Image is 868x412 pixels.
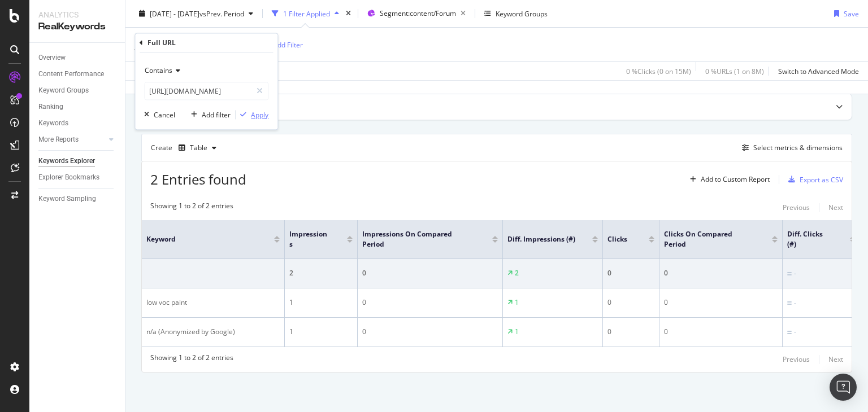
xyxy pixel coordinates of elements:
div: More Reports [38,134,79,146]
div: Ranking [38,101,63,113]
span: Segment: content/Forum [380,8,456,18]
button: [DATE] - [DATE]vsPrev. Period [134,5,258,23]
button: Previous [783,353,810,366]
a: Keywords [38,117,117,129]
div: Keyword Sampling [38,193,96,205]
a: Content Performance [38,68,117,80]
img: Equal [787,301,792,305]
div: 0 [607,327,654,337]
div: Previous [783,354,810,364]
div: Cancel [154,110,175,120]
a: Keyword Sampling [38,193,117,205]
button: Next [828,201,843,214]
a: Keyword Groups [38,85,117,97]
button: Export as CSV [784,170,843,189]
span: Contains [145,66,172,76]
div: Add Filter [273,40,303,49]
div: low voc paint [146,297,280,308]
span: Clicks On Compared Period [664,229,755,249]
a: More Reports [38,134,106,146]
div: Showing 1 to 2 of 2 entries [150,201,233,214]
button: Apply [236,109,268,121]
div: Create [151,139,221,157]
div: 0 [362,268,498,278]
button: Table [174,139,221,157]
div: Add to Custom Report [701,176,770,183]
button: Segment:content/Forum [363,5,470,23]
div: Overview [38,52,66,64]
div: 0 [664,268,778,278]
span: vs Prev. Period [199,8,244,18]
button: 1 Filter Applied [267,5,344,23]
button: Cancel [140,109,175,121]
div: Keyword Groups [38,85,89,97]
button: Switch to Advanced Mode [774,62,859,80]
span: 2 Entries found [150,170,246,189]
div: - [794,298,796,308]
div: Analytics [38,9,116,20]
button: Add Filter [258,38,303,51]
div: Next [828,203,843,212]
a: Keywords Explorer [38,155,117,167]
div: - [794,327,796,338]
div: Switch to Advanced Mode [778,66,859,76]
div: - [794,269,796,279]
div: 2 [289,268,353,278]
div: 0 % URLs ( 1 on 8M ) [705,66,764,76]
button: Select metrics & dimensions [737,141,843,155]
div: 1 [515,327,519,337]
span: Keyword [146,234,257,244]
div: Open Intercom Messenger [830,374,857,401]
div: Explorer Bookmarks [38,172,99,183]
div: RealKeywords [38,20,116,33]
div: n/a (Anonymized by Google) [146,327,280,337]
div: Showing 1 to 2 of 2 entries [150,353,233,366]
div: 1 [289,297,353,308]
span: Impressions On Compared Period [362,229,475,249]
div: 1 [515,297,519,308]
div: times [344,8,353,19]
span: Diff. Clicks (#) [787,229,833,249]
button: Keyword Groups [480,5,552,23]
div: 0 [664,297,778,308]
div: 0 [607,268,654,278]
div: Apply [251,110,268,120]
div: 2 [515,268,519,278]
div: Save [844,8,859,18]
span: Diff. Impressions (#) [507,234,575,244]
div: Next [828,354,843,364]
div: 0 [664,327,778,337]
div: 0 [362,297,498,308]
button: Next [828,353,843,366]
button: Add filter [186,109,231,121]
div: Add filter [202,110,231,120]
div: 1 [289,327,353,337]
div: Select metrics & dimensions [753,143,843,152]
div: 0 [607,297,654,308]
div: Previous [783,203,810,212]
button: Add to Custom Report [685,170,770,189]
a: Ranking [38,101,117,113]
div: 1 Filter Applied [283,8,330,18]
span: Clicks [607,234,632,244]
div: Full URL [147,38,176,47]
div: Keywords Explorer [38,155,95,167]
div: Table [190,144,207,151]
a: Overview [38,52,117,64]
a: Explorer Bookmarks [38,172,117,183]
div: Content Performance [38,68,104,80]
img: Equal [787,272,792,275]
div: Export as CSV [800,175,843,185]
button: Previous [783,201,810,214]
div: Keywords [38,117,68,129]
span: Impressions [289,229,330,249]
div: 0 % Clicks ( 0 on 15M ) [626,66,691,76]
img: Equal [787,331,792,334]
span: [DATE] - [DATE] [150,8,199,18]
button: Save [830,5,859,23]
div: 0 [362,327,498,337]
div: Keyword Groups [496,8,548,18]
